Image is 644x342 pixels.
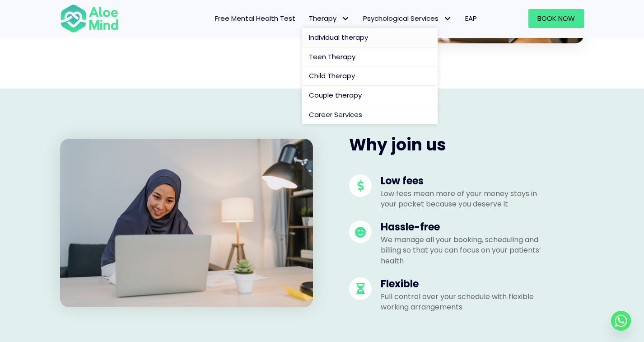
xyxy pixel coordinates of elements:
[356,9,458,28] a: Psychological ServicesPsychological Services: submenu
[309,90,362,100] span: Couple therapy
[60,4,119,33] img: Aloe mind Logo
[60,139,313,307] img: beautiful-asia-muslim-lady-headscarf
[302,105,438,124] a: Career Services
[537,14,575,23] span: Book Now
[381,277,548,291] h4: Flexible
[441,12,454,25] span: Psychological Services: submenu
[309,33,368,42] span: Individual therapy
[208,9,302,28] a: Free Mental Health Test
[131,9,484,28] nav: Menu
[309,110,362,119] span: Career Services
[302,28,438,47] a: Individual therapy
[302,66,438,86] a: Child Therapy
[381,188,548,209] p: Low fees mean more of your money stays in your pocket because you deserve it
[381,220,548,234] h4: Hassle-free
[309,52,355,61] span: Teen Therapy
[302,9,356,28] a: TherapyTherapy: submenu
[528,9,584,28] a: Book Now
[381,234,548,266] p: We manage all your booking, scheduling and billing so that you can focus on your patients’ health
[339,12,352,25] span: Therapy: submenu
[309,71,355,80] span: Child Therapy
[465,14,477,23] span: EAP
[302,86,438,105] a: Couple therapy
[349,133,446,156] span: Why join us
[381,291,548,312] p: Full control over your schedule with flexible working arrangements
[309,14,350,23] span: Therapy
[215,14,295,23] span: Free Mental Health Test
[458,9,484,28] a: EAP
[611,311,631,331] a: Whatsapp
[302,47,438,67] a: Teen Therapy
[381,174,548,188] h4: Low fees
[363,14,452,23] span: Psychological Services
